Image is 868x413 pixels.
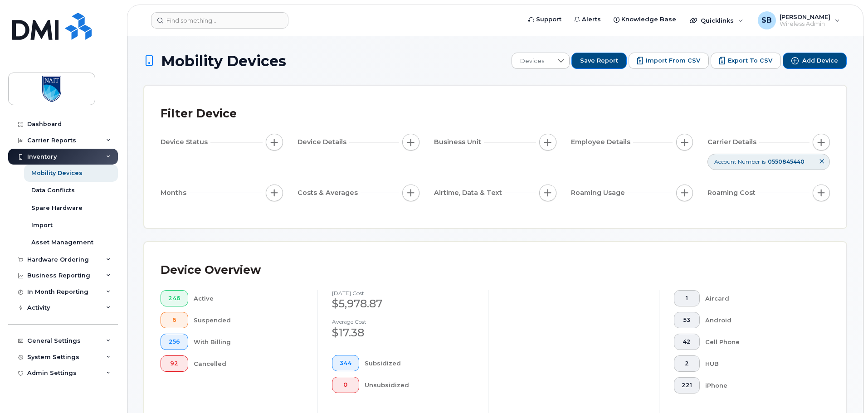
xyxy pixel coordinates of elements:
[161,355,188,372] button: 92
[161,334,188,350] button: 256
[762,158,766,165] span: is
[571,53,627,69] button: Save Report
[168,338,180,345] span: 256
[571,137,633,147] span: Employee Details
[161,258,261,282] div: Device Overview
[434,137,484,147] span: Business Unit
[332,290,473,296] h4: [DATE] cost
[168,295,180,302] span: 246
[161,53,286,69] span: Mobility Devices
[332,319,473,325] h4: Average cost
[332,325,473,340] div: $17.38
[674,334,700,350] button: 42
[434,188,505,198] span: Airtime, Data & Text
[682,360,692,367] span: 2
[714,158,760,165] span: Account Number
[168,360,180,367] span: 92
[571,188,628,198] span: Roaming Usage
[194,290,303,306] div: Active
[783,53,847,69] button: Add Device
[646,57,700,65] span: Import from CSV
[340,381,351,389] span: 0
[705,355,816,372] div: HUB
[194,334,303,350] div: With Billing
[365,377,474,393] div: Unsubsidized
[194,355,303,372] div: Cancelled
[194,312,303,328] div: Suspended
[674,290,700,306] button: 1
[707,188,758,198] span: Roaming Cost
[682,295,692,302] span: 1
[161,102,237,126] div: Filter Device
[705,377,816,394] div: iPhone
[161,290,188,306] button: 246
[705,334,816,350] div: Cell Phone
[332,377,359,393] button: 0
[297,137,349,147] span: Device Details
[682,316,692,324] span: 53
[512,53,552,69] span: Devices
[682,382,692,389] span: 221
[674,355,700,372] button: 2
[161,188,189,198] span: Months
[168,316,180,324] span: 6
[674,377,700,394] button: 221
[340,360,351,367] span: 344
[580,57,618,65] span: Save Report
[161,312,188,328] button: 6
[332,296,473,311] div: $5,978.87
[705,312,816,328] div: Android
[297,188,361,198] span: Costs & Averages
[711,53,781,69] button: Export to CSV
[629,53,709,69] button: Import from CSV
[365,355,474,371] div: Subsidized
[705,290,816,306] div: Aircard
[332,355,359,371] button: 344
[161,137,210,147] span: Device Status
[707,137,759,147] span: Carrier Details
[728,57,772,65] span: Export to CSV
[802,57,838,65] span: Add Device
[674,312,700,328] button: 53
[768,158,805,165] span: 0550845440
[682,338,692,345] span: 42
